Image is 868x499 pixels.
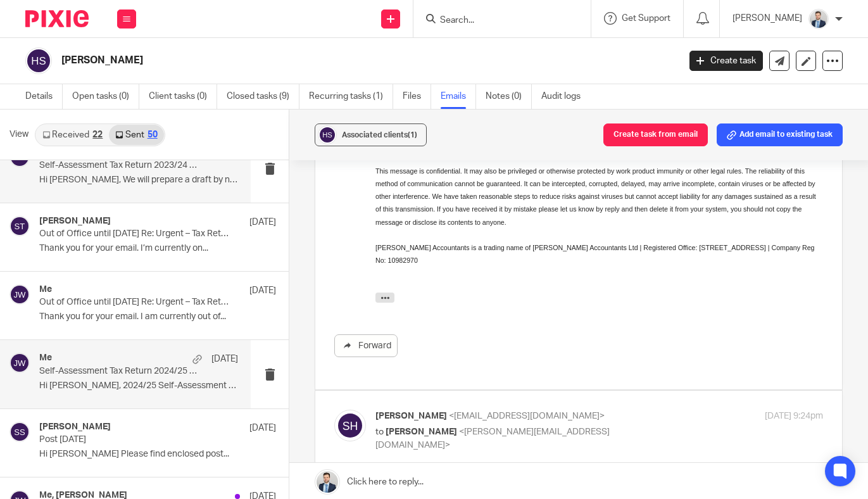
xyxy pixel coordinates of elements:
p: [DATE] [249,422,276,434]
p: Thank you for your email. I am currently out of... [39,312,276,322]
p: Hi [PERSON_NAME] Please find enclosed post... [39,449,276,460]
img: svg%3E [25,47,52,74]
p: Post [DATE] [39,434,229,445]
img: svg%3E [9,353,30,373]
a: [DOMAIN_NAME] [11,215,80,225]
a: Notes (0) [486,84,532,109]
p: Thank you for your email. I’m currently on... [39,243,276,254]
a: Open tasks (0) [72,84,139,109]
h4: [PERSON_NAME] [39,216,111,227]
a: Emails [441,84,476,109]
p: [DATE] [249,284,276,297]
button: Associated clients(1) [315,123,427,146]
p: Self-Assessment Tax Return 2023/24 and Payment Instructions [39,160,198,171]
h2: [PERSON_NAME] [61,54,549,67]
span: : [5,254,64,263]
a: Sent50 [109,125,163,145]
span: Get Support [622,14,670,23]
a: Recurring tasks (1) [309,84,393,109]
a: Files [403,84,431,109]
p: [DATE] [211,353,238,365]
p: [PERSON_NAME] [733,12,802,25]
img: svg%3E [9,422,30,442]
span: to [375,427,384,436]
span: <[EMAIL_ADDRESS][DOMAIN_NAME]> [449,412,605,420]
span: [PERSON_NAME] [375,412,447,420]
a: Audit logs [541,84,590,109]
span: [PERSON_NAME] [386,427,457,436]
p: Hi [PERSON_NAME], We will prepare a draft by next... [39,175,238,186]
p: Hi [PERSON_NAME], 2024/25 Self-Assessment Tax... [39,381,238,391]
a: [PERSON_NAME][EMAIL_ADDRESS][DOMAIN_NAME] [8,202,226,212]
h4: Me [39,353,52,363]
h4: [PERSON_NAME] [39,422,111,433]
span: [PERSON_NAME][EMAIL_ADDRESS][DOMAIN_NAME] [8,203,226,212]
h4: Me [39,284,52,295]
input: Search [439,15,553,27]
a: Closed tasks (9) [227,84,299,109]
b: 0191 337 1592 [8,254,64,263]
p: [DATE] 9:24pm [765,410,823,423]
img: svg%3E [334,410,366,441]
span: <[PERSON_NAME][EMAIL_ADDRESS][DOMAIN_NAME]> [375,427,610,450]
p: Out of Office until [DATE] Re: Urgent – Tax Returns & Payments Required [39,297,229,308]
a: Received22 [36,125,109,145]
div: 22 [92,130,103,139]
a: Create task [689,51,763,71]
img: svg%3E [9,216,30,236]
p: [DATE] [249,216,276,229]
div: 50 [148,130,158,139]
button: Create task from email [603,123,708,146]
img: svg%3E [318,125,337,144]
a: Details [25,84,63,109]
span: Associated clients [342,131,417,139]
button: Add email to existing task [717,123,843,146]
span: (1) [408,131,417,139]
img: Pixie [25,10,89,27]
img: svg%3E [9,284,30,305]
p: Self-Assessment Tax Return 2024/25 and Payment Instructions [39,366,198,377]
a: Forward [334,334,398,357]
img: LinkedIn%20Profile.jpeg [808,9,829,29]
p: Out of Office until [DATE] Re: Urgent – Tax Returns & Payments Required [39,229,229,239]
span: View [9,128,28,141]
a: Client tasks (0) [149,84,217,109]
